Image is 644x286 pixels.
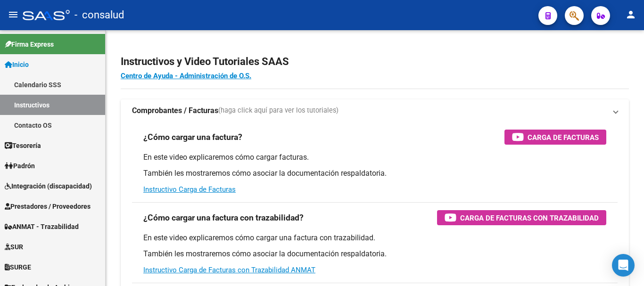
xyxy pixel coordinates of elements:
span: ANMAT - Trazabilidad [5,221,79,232]
p: En este video explicaremos cómo cargar una factura con trazabilidad. [143,233,606,243]
p: En este video explicaremos cómo cargar facturas. [143,152,606,163]
mat-expansion-panel-header: Comprobantes / Facturas(haga click aquí para ver los tutoriales) [121,99,629,122]
button: Carga de Facturas [504,130,606,145]
a: Centro de Ayuda - Administración de O.S. [121,72,251,80]
span: Carga de Facturas con Trazabilidad [460,212,599,224]
span: SUR [5,242,23,252]
p: También les mostraremos cómo asociar la documentación respaldatoria. [143,249,606,259]
strong: Comprobantes / Facturas [132,106,218,116]
mat-icon: menu [8,9,19,20]
span: Prestadores / Proveedores [5,201,91,212]
button: Carga de Facturas con Trazabilidad [437,210,606,225]
p: También les mostraremos cómo asociar la documentación respaldatoria. [143,168,606,179]
h2: Instructivos y Video Tutoriales SAAS [121,53,629,71]
span: SURGE [5,262,31,272]
span: Integración (discapacidad) [5,181,92,191]
span: Firma Express [5,39,54,49]
a: Instructivo Carga de Facturas con Trazabilidad ANMAT [143,266,315,274]
span: Tesorería [5,140,41,151]
span: Inicio [5,59,29,70]
a: Instructivo Carga de Facturas [143,185,236,194]
span: - consalud [74,5,124,25]
mat-icon: person [625,9,636,20]
span: (haga click aquí para ver los tutoriales) [218,106,339,116]
div: Open Intercom Messenger [612,254,635,277]
span: Carga de Facturas [528,131,599,143]
span: Padrón [5,161,35,171]
h3: ¿Cómo cargar una factura? [143,131,242,144]
h3: ¿Cómo cargar una factura con trazabilidad? [143,211,304,224]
